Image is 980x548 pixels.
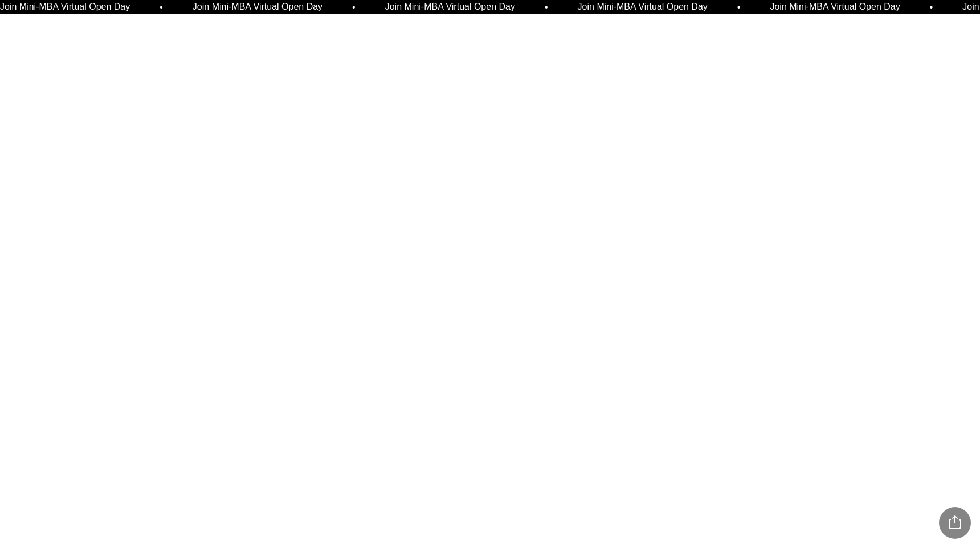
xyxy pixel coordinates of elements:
[544,3,548,12] span: •
[159,3,162,12] span: •
[929,3,933,12] span: •
[939,507,971,539] div: Share
[352,3,355,12] span: •
[737,3,740,12] span: •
